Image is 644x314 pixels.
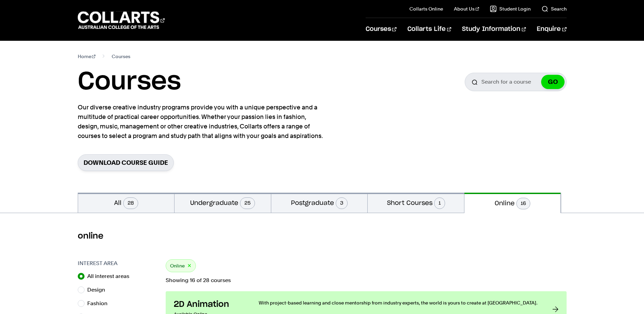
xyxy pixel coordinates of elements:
[454,5,479,12] a: About Us
[78,154,174,171] a: Download Course Guide
[490,5,531,12] a: Student Login
[336,197,348,209] span: 3
[409,5,443,12] a: Collarts Online
[240,197,255,209] span: 25
[259,299,539,306] p: With project-based learning and close mentorship from industry experts, the world is yours to cre...
[87,272,135,281] label: All interest areas
[87,299,113,308] label: Fashion
[78,67,181,97] h1: Courses
[78,11,165,30] div: Go to homepage
[123,197,138,209] span: 28
[166,278,567,283] p: Showing 16 of 28 courses
[174,299,245,310] h3: 2D Animation
[271,193,368,213] button: Postgraduate3
[78,259,159,267] h3: Interest Area
[78,52,96,61] a: Home
[78,103,326,141] p: Our diverse creative industry programs provide you with a unique perspective and a multitude of p...
[516,198,530,209] span: 16
[434,197,445,209] span: 1
[368,193,464,213] button: Short Courses1
[541,5,567,12] a: Search
[465,73,567,91] input: Search for a course
[187,262,191,270] button: ×
[112,52,130,61] span: Courses
[174,193,271,213] button: Undergraduate25
[78,193,174,213] button: All28
[166,259,196,272] div: Online
[407,18,451,40] a: Collarts Life
[87,285,111,295] label: Design
[462,18,526,40] a: Study Information
[537,18,566,40] a: Enquire
[78,231,567,242] h2: online
[464,193,561,213] button: Online16
[366,18,397,40] a: Courses
[541,75,565,89] button: GO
